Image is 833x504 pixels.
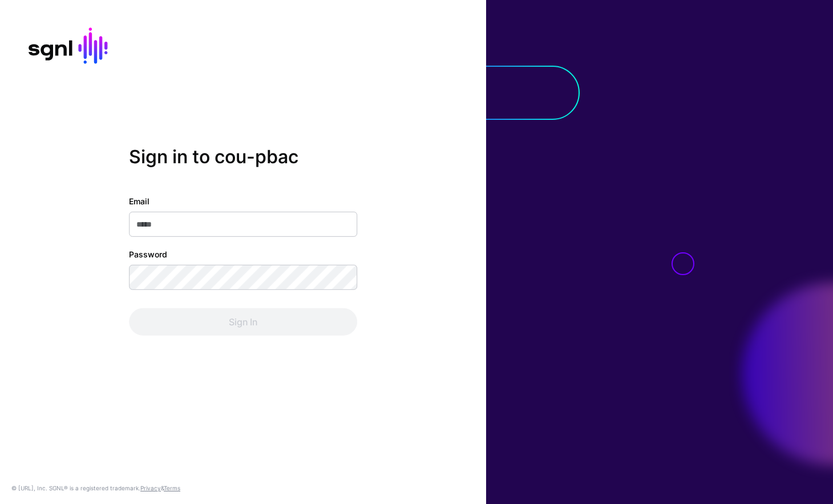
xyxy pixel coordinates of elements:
[129,195,149,207] label: Email
[129,248,167,260] label: Password
[164,485,180,491] a: Terms
[129,146,357,167] h2: Sign in to cou-pbac
[140,485,161,491] a: Privacy
[11,483,180,493] div: © [URL], Inc. SGNL® is a registered trademark. &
